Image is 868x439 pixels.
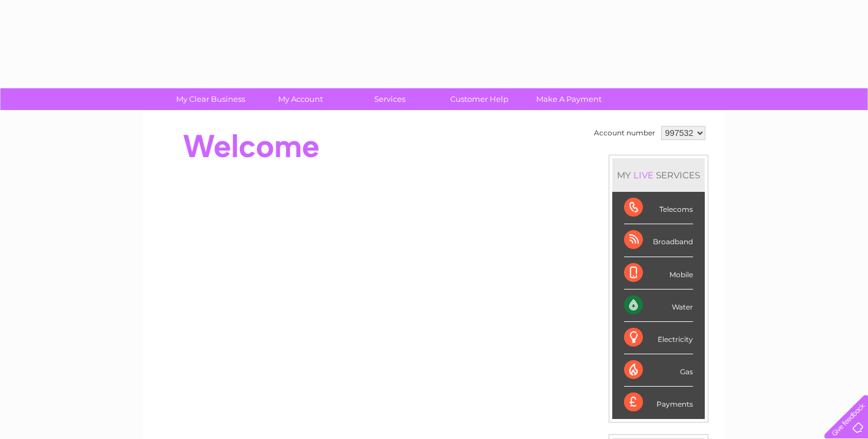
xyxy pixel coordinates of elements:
a: Make A Payment [520,88,618,110]
a: My Account [252,88,349,110]
div: MY SERVICES [612,158,705,192]
div: Telecoms [624,192,693,224]
div: Payments [624,387,693,418]
div: LIVE [631,169,656,181]
div: Broadband [624,224,693,257]
a: My Clear Business [162,88,259,110]
div: Mobile [624,257,693,290]
a: Services [341,88,438,110]
div: Gas [624,354,693,387]
div: Water [624,290,693,322]
a: Customer Help [431,88,528,110]
div: Electricity [624,322,693,354]
td: Account number [591,123,658,143]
